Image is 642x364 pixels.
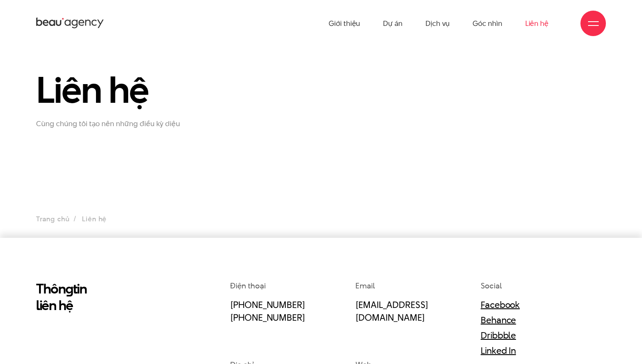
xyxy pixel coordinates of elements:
a: Behance [481,313,516,326]
a: Facebook [481,298,520,311]
p: Cùng chúng tôi tạo nên những điều kỳ diệu [36,119,217,128]
span: Email [355,280,375,291]
a: Linked In [481,344,516,357]
h2: Thôn tin liên hệ [36,280,169,313]
a: [PHONE_NUMBER] [230,311,305,324]
a: [EMAIL_ADDRESS][DOMAIN_NAME] [355,298,428,324]
span: Điện thoại [230,280,265,291]
h1: Liên hệ [36,70,217,109]
a: Trang chủ [36,214,69,224]
span: Social [481,280,501,291]
a: Dribbble [481,329,516,341]
a: [PHONE_NUMBER] [230,298,305,311]
en: g [65,279,73,298]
